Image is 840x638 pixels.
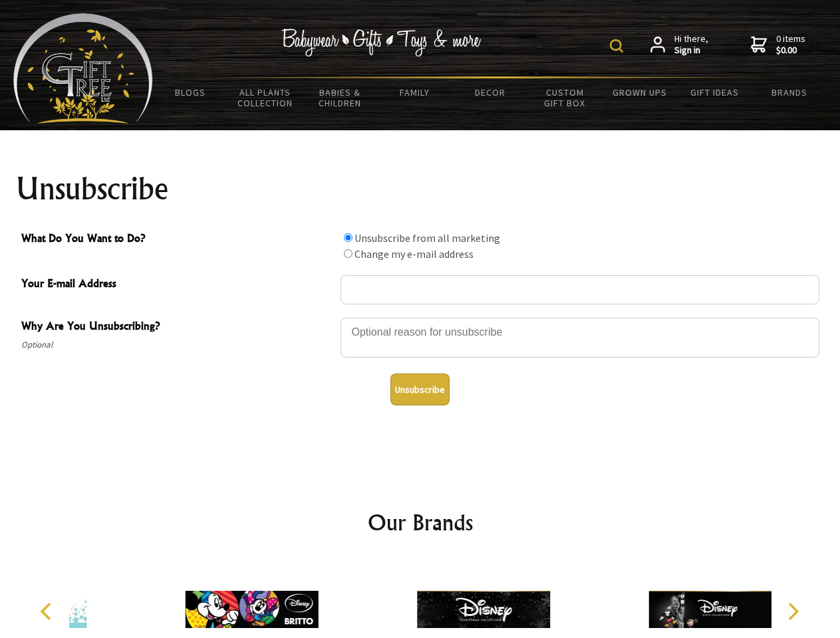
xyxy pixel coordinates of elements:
button: Previous [33,597,63,626]
span: Why Are You Unsubscribing? [21,318,334,337]
a: Decor [452,78,527,106]
input: What Do You Want to Do? [344,249,352,258]
a: Brands [752,78,827,106]
h1: Unsubscribe [16,173,825,205]
strong: Sign in [674,45,708,56]
a: 0 items$0.00 [751,33,805,56]
img: Babyware - Gifts - Toys and more... [13,13,153,124]
span: 0 items [776,33,805,56]
a: Gift Ideas [677,78,752,106]
button: Next [778,597,807,626]
h2: Our Brands [27,506,814,538]
button: Unsubscribe [390,373,450,405]
img: product search [610,39,623,53]
a: Custom Gift Box [527,78,603,117]
span: Optional [21,337,334,353]
span: Your E-mail Address [21,275,334,294]
strong: $0.00 [776,45,805,56]
span: Hi there, [674,33,708,56]
a: Babies & Children [303,78,378,117]
a: All Plants Collection [228,78,303,117]
textarea: Why Are You Unsubscribing? [341,318,819,358]
a: BLOGS [153,78,228,106]
input: Your E-mail Address [341,275,819,304]
a: Family [378,78,453,106]
img: Babywear - Gifts - Toys & more [282,29,482,56]
label: Unsubscribe from all marketing [354,231,500,245]
input: What Do You Want to Do? [344,233,352,242]
span: What Do You Want to Do? [21,230,334,249]
a: Hi there,Sign in [650,33,708,56]
a: Grown Ups [602,78,677,106]
label: Change my e-mail address [354,247,474,261]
